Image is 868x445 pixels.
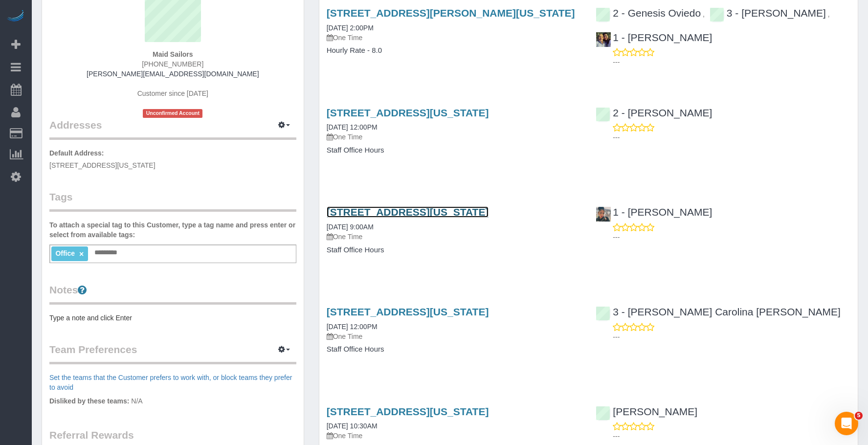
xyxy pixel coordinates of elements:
[49,374,292,391] a: Set the teams that the Customer prefers to work with, or block teams they prefer to avoid
[855,412,863,420] span: 5
[327,422,378,430] a: [DATE] 10:30AM
[143,109,202,117] span: Unconfirmed Account
[327,246,581,254] h4: Staff Office Hours
[49,148,104,158] label: Default Address:
[327,107,489,118] a: [STREET_ADDRESS][US_STATE]
[710,7,826,19] a: 3 - [PERSON_NAME]
[6,10,25,23] img: Automaid Logo
[327,232,581,242] p: One Time
[327,223,374,231] a: [DATE] 9:00AM
[327,132,581,142] p: One Time
[327,123,378,131] a: [DATE] 12:00PM
[327,7,575,19] a: [STREET_ADDRESS][PERSON_NAME][US_STATE]
[613,431,850,441] p: ---
[613,232,850,242] p: ---
[137,89,208,97] span: Customer since [DATE]
[596,32,712,43] a: 1 - [PERSON_NAME]
[327,406,489,417] a: [STREET_ADDRESS][US_STATE]
[327,146,581,155] h4: Staff Office Hours
[596,306,841,317] a: 3 - [PERSON_NAME] Carolina [PERSON_NAME]
[613,133,850,142] p: ---
[596,32,611,47] img: 1 - Xiomara Inga
[327,24,374,32] a: [DATE] 2:00PM
[596,206,712,218] a: 1 - [PERSON_NAME]
[87,70,259,78] a: [PERSON_NAME][EMAIL_ADDRESS][DOMAIN_NAME]
[49,283,296,305] legend: Notes
[327,206,489,218] a: [STREET_ADDRESS][US_STATE]
[703,10,705,18] span: ,
[327,345,581,354] h4: Staff Office Hours
[835,412,858,435] iframe: Intercom live chat
[49,220,296,240] label: To attach a special tag to this Customer, type a tag name and press enter or select from availabl...
[153,50,193,58] strong: Maid Sailors
[142,60,203,68] span: [PHONE_NUMBER]
[131,397,142,405] span: N/A
[327,33,581,43] p: One Time
[79,250,84,258] a: ×
[49,161,156,169] span: [STREET_ADDRESS][US_STATE]
[55,249,75,257] span: Office
[596,406,697,417] a: [PERSON_NAME]
[49,342,296,364] legend: Team Preferences
[49,396,129,406] label: Disliked by these teams:
[596,207,611,222] img: 1 - Marlenyn Robles
[613,332,850,342] p: ---
[327,306,489,317] a: [STREET_ADDRESS][US_STATE]
[596,107,712,118] a: 2 - [PERSON_NAME]
[49,190,296,212] legend: Tags
[327,332,581,341] p: One Time
[613,57,850,67] p: ---
[327,323,378,331] a: [DATE] 12:00PM
[49,313,296,323] pre: Type a note and click Enter
[327,431,581,441] p: One Time
[828,10,830,18] span: ,
[327,46,581,55] h4: Hourly Rate - 8.0
[596,7,701,19] a: 2 - Genesis Oviedo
